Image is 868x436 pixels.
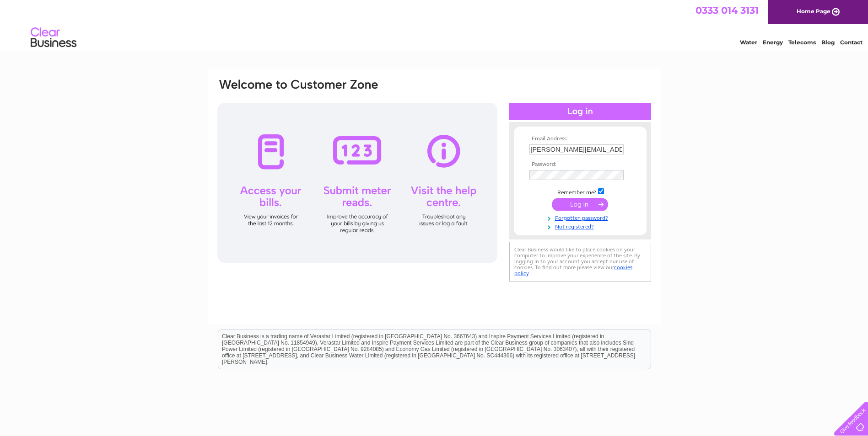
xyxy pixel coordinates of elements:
[527,187,633,196] td: Remember me?
[763,39,783,46] a: Energy
[514,264,632,276] a: cookies policy
[30,24,77,52] img: logo.png
[788,39,816,46] a: Telecoms
[695,5,759,16] a: 0333 014 3131
[218,5,651,44] div: Clear Business is a trading name of Verastar Limited (registered in [GEOGRAPHIC_DATA] No. 3667643...
[552,198,608,211] input: Submit
[821,39,835,46] a: Blog
[529,222,633,230] a: Not registered?
[527,161,633,168] th: Password:
[529,213,633,222] a: Forgotten password?
[840,39,863,46] a: Contact
[740,39,757,46] a: Water
[509,242,651,282] div: Clear Business would like to place cookies on your computer to improve your experience of the sit...
[527,136,633,142] th: Email Address:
